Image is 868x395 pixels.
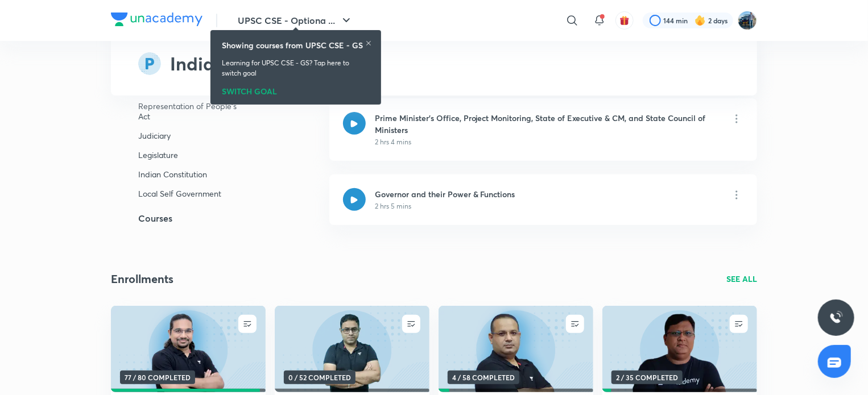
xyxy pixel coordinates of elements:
span: 4 / 58 COMPLETED [448,371,519,384]
span: 0 / 52 COMPLETED [284,371,356,384]
img: avatar [619,15,630,26]
h2: Indian Polity [170,50,278,77]
a: Company Logo [111,13,202,29]
a: SEE ALL [726,275,757,283]
img: new-thumbnail [109,305,267,393]
p: 2 hrs 5 mins [375,201,411,211]
p: Representation of People's Act [138,101,249,122]
p: Local Self Government [138,189,249,199]
img: new-thumbnail [437,305,594,393]
a: new-thumbnail2 / 35 COMPLETED [602,306,757,392]
img: ttu [829,311,843,325]
img: I A S babu [738,11,757,30]
img: new-thumbnail [273,305,431,393]
span: 77 / 80 COMPLETED [120,371,195,384]
h5: Courses [111,211,293,225]
p: Judiciary [138,131,249,141]
img: new-thumbnail [601,305,758,393]
img: Company Logo [111,13,202,26]
p: Indian Constitution [138,169,249,180]
span: 2 / 35 COMPLETED [611,371,683,384]
img: syllabus-subject-icon [138,52,161,75]
h6: Showing courses from UPSC CSE - GS [222,39,363,51]
a: new-thumbnail4 / 58 COMPLETED [439,306,593,392]
h6: Prime Minister's Office, Project Monitoring, State of Executive & CM, and State Council of Ministers [375,112,721,136]
div: SWITCH GOAL [222,83,370,95]
p: Learning for UPSC CSE - GS? Tap here to switch goal [222,58,370,78]
a: new-thumbnail77 / 80 COMPLETED [111,306,266,392]
h4: Enrollments [111,271,173,288]
p: 2 hrs 4 mins [375,137,411,147]
button: avatar [615,11,634,30]
h6: Governor and their Power & Functions [375,188,515,200]
p: Legislature [138,150,249,160]
button: UPSC CSE - Optiona ... [231,9,360,32]
img: streak [695,15,706,26]
a: new-thumbnail0 / 52 COMPLETED [275,306,429,392]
